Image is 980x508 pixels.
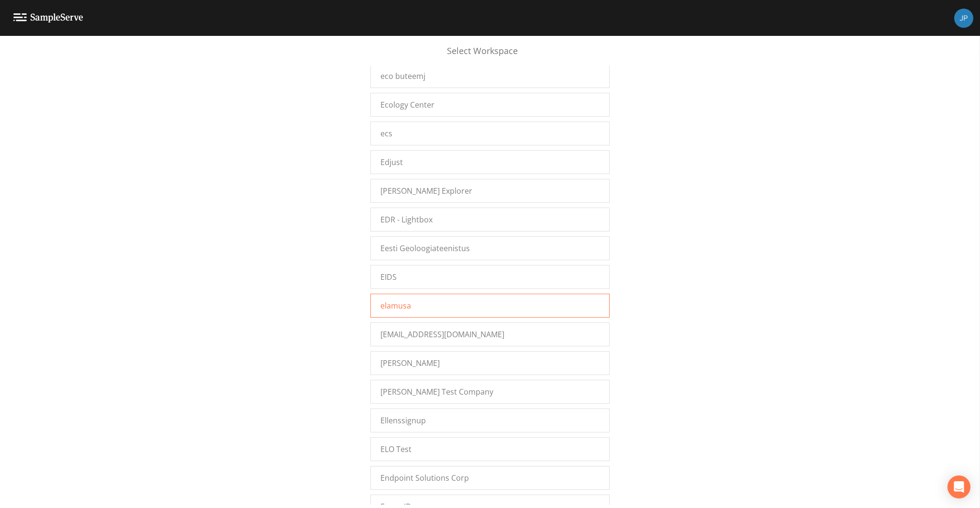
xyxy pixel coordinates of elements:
span: eco buteemj [380,70,425,82]
span: Endpoint Solutions Corp [380,472,469,484]
a: [EMAIL_ADDRESS][DOMAIN_NAME] [370,322,610,346]
a: Ecology Center [370,93,610,117]
a: [PERSON_NAME] Test Company [370,380,610,404]
span: [PERSON_NAME] Test Company [380,386,493,398]
span: EDR - Lightbox [380,214,433,225]
a: [PERSON_NAME] [370,351,610,375]
a: eco buteemj [370,64,610,88]
span: Eesti Geoloogiateenistus [380,243,470,254]
span: [EMAIL_ADDRESS][DOMAIN_NAME] [380,329,504,340]
img: logo [13,13,83,22]
span: [PERSON_NAME] Explorer [380,185,472,197]
span: EIDS [380,271,397,283]
a: [PERSON_NAME] Explorer [370,179,610,203]
span: [PERSON_NAME] [380,357,440,369]
img: 41241ef155101aa6d92a04480b0d0000 [954,9,973,28]
a: EIDS [370,265,610,289]
a: Edjust [370,150,610,174]
span: Ecology Center [380,99,434,110]
a: ELO Test [370,437,610,461]
div: Select Workspace [370,44,610,66]
a: EDR - Lightbox [370,208,610,232]
a: Eesti Geoloogiateenistus [370,236,610,260]
span: Edjust [380,156,403,168]
a: elamusa [370,294,610,318]
span: elamusa [380,300,411,311]
a: Ellenssignup [370,409,610,432]
span: ELO Test [380,443,412,455]
div: Open Intercom Messenger [947,475,970,498]
span: Ellenssignup [380,415,426,426]
a: Endpoint Solutions Corp [370,466,610,490]
a: ecs [370,121,610,145]
span: ecs [380,128,392,139]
